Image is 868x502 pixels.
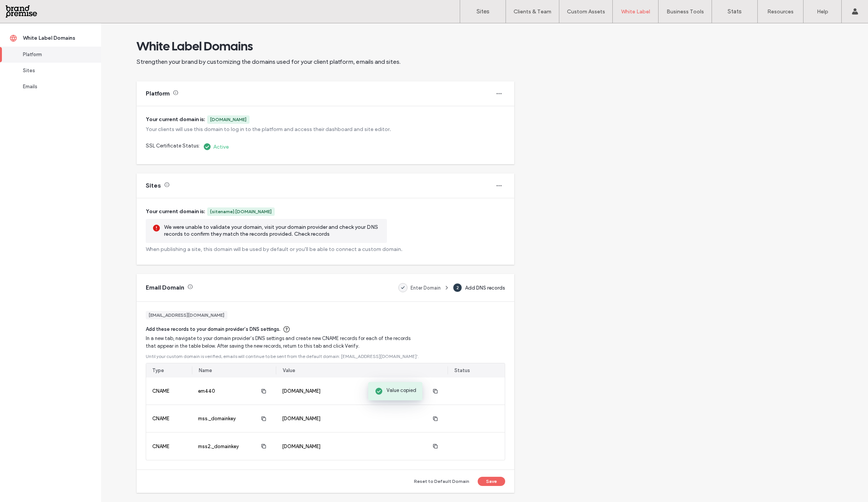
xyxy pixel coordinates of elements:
[210,208,272,215] div: {sitename}.[DOMAIN_NAME]
[198,388,258,394] div: em440
[728,8,742,15] label: Stats
[146,142,200,151] span: SSL Certificate Status:
[198,416,258,421] div: mss._domainkey
[667,8,704,15] label: Business Tools
[282,444,429,449] div: [DOMAIN_NAME]
[210,116,246,123] div: [DOMAIN_NAME]
[146,283,184,292] div: Email Domain
[23,83,85,91] div: Emails
[23,67,85,74] div: Sites
[146,325,280,333] span: Add these records to your domain provider’s DNS settings.
[146,126,505,133] div: Your clients will use this domain to log in to the platform and access their dashboard and site e...
[23,34,85,42] div: White Label Domains
[283,367,295,374] div: Value
[198,444,258,449] div: mss2._domainkey
[152,367,164,374] div: Type
[137,39,253,54] span: White Label Domains
[146,115,205,124] span: Your current domain is:
[478,477,505,486] button: Save
[146,377,192,405] div: CNAME
[146,432,192,460] div: CNAME
[767,8,794,15] label: Resources
[149,312,224,319] div: [EMAIL_ADDRESS][DOMAIN_NAME]
[146,181,161,190] div: Sites
[203,142,229,151] div: Active
[18,5,33,12] span: Help
[567,8,605,15] label: Custom Assets
[621,8,650,15] label: White Label
[146,333,420,353] span: In a new tab, navigate to your domain provider’s DNS settings and create new CNAME records for ea...
[146,246,505,253] div: When publishing a site, this domain will be used by default or you'll be able to connect a custom...
[282,388,429,394] div: [DOMAIN_NAME]
[454,367,470,374] div: Status
[164,224,381,238] div: We were unable to validate your domain, visit your domain provider and check your DNS records to ...
[817,8,828,15] label: Help
[386,387,416,394] span: Value copied
[282,416,429,421] div: [DOMAIN_NAME]
[199,367,212,374] div: Name
[146,405,192,432] div: CNAME
[514,8,551,15] label: Clients & Team
[137,58,401,66] span: Strengthen your brand by customizing the domains used for your client platform, emails and sites.
[23,51,85,58] div: Platform
[146,207,205,216] span: Your current domain is:
[146,89,170,98] div: Platform
[146,353,505,360] span: Until your custom domain is verified, emails will continue to be sent from the default domain: [E...
[477,8,490,15] label: Sites
[294,230,330,238] a: Check records
[409,477,475,486] button: Reset to Default Domain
